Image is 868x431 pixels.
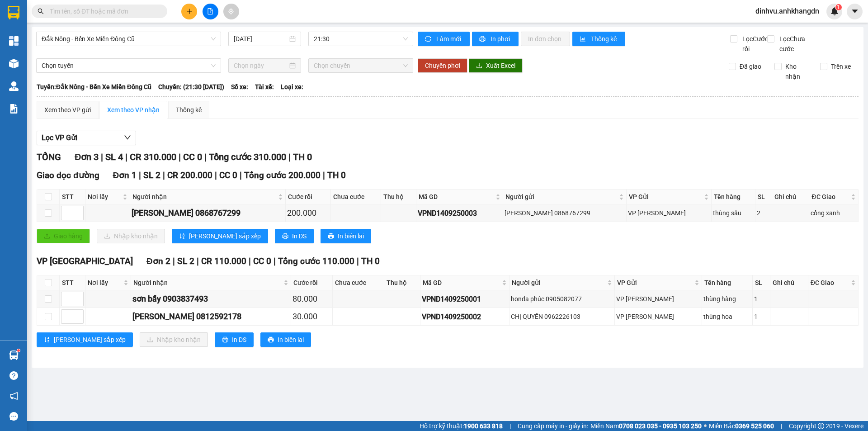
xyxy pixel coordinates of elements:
[203,4,218,19] button: file-add
[37,256,133,266] span: VP [GEOGRAPHIC_DATA]
[37,152,61,162] span: TỔNG
[9,104,19,114] img: solution-icon
[42,59,216,72] span: Chọn tuyến
[436,34,462,44] span: Làm mới
[736,62,765,71] span: Đã giao
[837,4,840,10] span: 1
[282,233,288,240] span: printer
[146,256,170,266] span: Đơn 2
[158,82,224,92] span: Chuyến: (21:30 [DATE])
[215,332,254,347] button: printerIn DS
[425,36,433,43] span: sync
[321,229,371,243] button: printerIn biên lai
[781,421,782,431] span: |
[464,422,503,430] strong: 1900 633 818
[291,275,333,290] th: Cước rồi
[511,294,613,304] div: honda phúc 0905082077
[167,170,212,180] span: CR 200.000
[177,256,194,266] span: SL 2
[139,170,141,180] span: |
[42,32,216,46] span: Đắk Nông - Bến Xe Miền Đông Cũ
[357,256,359,266] span: |
[628,208,710,218] div: VP [PERSON_NAME]
[811,278,849,288] span: ĐC Giao
[505,208,625,218] div: [PERSON_NAME] 0868767299
[143,170,160,180] span: SL 2
[132,310,289,323] div: [PERSON_NAME] 0812592178
[9,371,18,380] span: question-circle
[703,294,751,304] div: thùng hàng
[511,312,613,322] div: CHỊ QUYÊN 0962226103
[521,32,570,46] button: In đơn chọn
[286,189,331,204] th: Cước rồi
[278,256,354,266] span: Tổng cước 110.000
[189,231,261,241] span: [PERSON_NAME] sắp xếp
[615,308,702,326] td: VP Nam Dong
[287,207,329,219] div: 200.000
[101,152,103,162] span: |
[615,290,702,308] td: VP Nam Dong
[9,350,19,360] img: warehouse-icon
[518,421,588,431] span: Cung cấp máy in - giấy in:
[328,233,334,240] span: printer
[419,192,494,202] span: Mã GD
[176,105,202,115] div: Thống kê
[132,207,284,219] div: [PERSON_NAME] 0868767299
[88,192,121,202] span: Nơi lấy
[50,6,156,16] input: Tìm tên, số ĐT hoặc mã đơn
[712,189,755,204] th: Tên hàng
[782,62,813,81] span: Kho nhận
[776,34,822,54] span: Lọc Chưa cước
[130,152,176,162] span: CR 310.000
[505,192,618,202] span: Người gửi
[268,336,274,344] span: printer
[509,421,511,431] span: |
[163,170,165,180] span: |
[512,278,606,288] span: Người gửi
[420,421,503,431] span: Hỗ trợ kỹ thuật:
[847,4,863,19] button: caret-down
[619,422,702,430] strong: 0708 023 035 - 0935 103 250
[580,36,587,43] span: bar-chart
[418,58,467,73] button: Chuyển phơi
[629,192,702,202] span: VP Gửi
[278,335,304,345] span: In biên lai
[88,278,122,288] span: Nơi lấy
[132,192,276,202] span: Người nhận
[361,256,380,266] span: TH 0
[253,256,271,266] span: CC 0
[37,229,90,243] button: uploadGiao hàng
[331,189,381,204] th: Chưa cước
[292,310,331,323] div: 30.000
[772,189,809,204] th: Ghi chú
[60,189,85,204] th: STT
[219,170,237,180] span: CC 0
[9,81,19,91] img: warehouse-icon
[37,83,151,90] b: Tuyến: Đắk Nông - Bến Xe Miền Đông Cũ
[42,132,77,143] span: Lọc VP Gửi
[486,61,515,71] span: Xuất Excel
[314,32,408,46] span: 21:30
[124,134,131,141] span: down
[228,8,234,14] span: aim
[851,7,859,15] span: caret-down
[234,61,288,71] input: Chọn ngày
[418,208,501,219] div: VPND1409250003
[469,58,523,73] button: downloadXuất Excel
[75,152,99,162] span: Đơn 3
[17,349,20,352] sup: 1
[753,275,770,290] th: SL
[416,204,503,222] td: VPND1409250003
[244,170,321,180] span: Tổng cước 200.000
[9,59,19,68] img: warehouse-icon
[105,152,123,162] span: SL 4
[617,278,692,288] span: VP Gửi
[179,152,181,162] span: |
[260,332,311,347] button: printerIn biên lai
[627,204,712,222] td: VP Nam Dong
[709,421,774,431] span: Miền Bắc
[755,189,773,204] th: SL
[275,229,314,243] button: printerIn DS
[754,312,768,322] div: 1
[616,312,700,322] div: VP [PERSON_NAME]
